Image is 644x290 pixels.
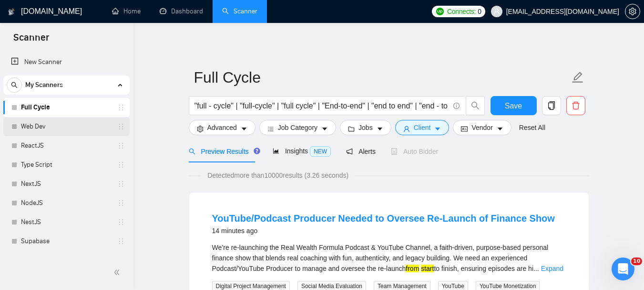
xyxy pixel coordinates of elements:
span: holder [117,199,125,207]
a: searchScanner [222,7,257,15]
img: upwork-logo.png [436,8,444,15]
span: holder [117,237,125,245]
span: Preview Results [189,148,257,155]
span: search [189,148,195,155]
span: caret-down [241,125,247,132]
div: Tooltip anchor [253,147,261,155]
span: caret-down [321,125,328,132]
a: setting [625,8,640,15]
a: Full Cycle [21,98,112,117]
span: edit [572,71,584,84]
iframe: Intercom live chat [612,258,634,280]
a: NodeJS [21,193,112,213]
span: Connects: [447,6,476,17]
button: settingAdvancedcaret-down [189,120,256,135]
a: ReactJS [21,136,112,155]
span: caret-down [377,125,383,132]
span: Vendor [471,122,492,133]
button: folderJobscaret-down [340,120,391,135]
a: YouTube/Podcast Producer Needed to Oversee Re-Launch of Finance Show [212,213,555,224]
span: Advanced [207,122,237,133]
button: copy [542,96,561,115]
span: setting [625,8,640,15]
input: Scanner name... [194,65,570,89]
button: setting [625,4,640,19]
span: holder [117,142,125,150]
span: caret-down [434,125,441,132]
span: idcard [461,125,468,132]
span: search [466,101,484,110]
span: robot [391,148,398,155]
span: holder [117,123,125,130]
span: Detected more than 10000 results (3.26 seconds) [201,170,355,181]
span: My Scanners [25,75,63,95]
a: New Scanner [11,53,122,72]
span: 0 [478,6,481,17]
a: Firebase [21,251,112,270]
a: dashboardDashboard [160,7,203,15]
span: folder [348,125,355,132]
span: 10 [631,258,642,265]
button: idcardVendorcaret-down [453,120,511,135]
span: search [7,82,21,88]
span: holder [117,104,125,111]
span: Insights [273,147,331,155]
span: info-circle [453,103,460,109]
span: setting [197,125,204,132]
span: Job Category [278,122,317,133]
a: NestJS [21,213,112,232]
span: holder [117,218,125,226]
span: delete [567,101,585,110]
span: holder [117,161,125,169]
input: Search Freelance Jobs... [194,100,449,112]
div: 14 minutes ago [212,225,555,236]
span: Alerts [346,148,376,155]
span: Scanner [6,31,57,51]
a: Web Dev [21,117,112,136]
span: Client [414,122,431,133]
button: search [466,96,485,115]
mark: from [406,265,419,272]
button: delete [566,96,585,115]
span: NEW [310,146,331,157]
li: My Scanners [3,75,130,270]
span: user [493,8,500,15]
span: notification [346,148,353,155]
span: ... [533,265,539,272]
span: Auto Bidder [391,148,438,155]
button: userClientcaret-down [395,120,450,135]
span: copy [542,101,561,110]
span: double-left [113,268,123,277]
button: Save [491,96,537,115]
a: Reset All [519,122,545,133]
a: Expand [541,265,563,272]
li: New Scanner [3,53,130,72]
img: logo [8,4,15,20]
a: NextJS [21,174,112,193]
span: Save [505,100,522,112]
span: Jobs [358,122,373,133]
span: area-chart [273,148,279,154]
mark: start [421,265,434,272]
button: search [7,77,22,93]
span: user [403,125,410,132]
button: barsJob Categorycaret-down [259,120,336,135]
a: Supabase [21,232,112,251]
a: homeHome [112,7,141,15]
span: bars [267,125,274,132]
a: Type Script [21,155,112,174]
span: caret-down [497,125,503,132]
span: holder [117,180,125,188]
div: We’re re-launching the Real Wealth Formula Podcast & YouTube Channel, a faith-driven, purpose-bas... [212,242,566,274]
